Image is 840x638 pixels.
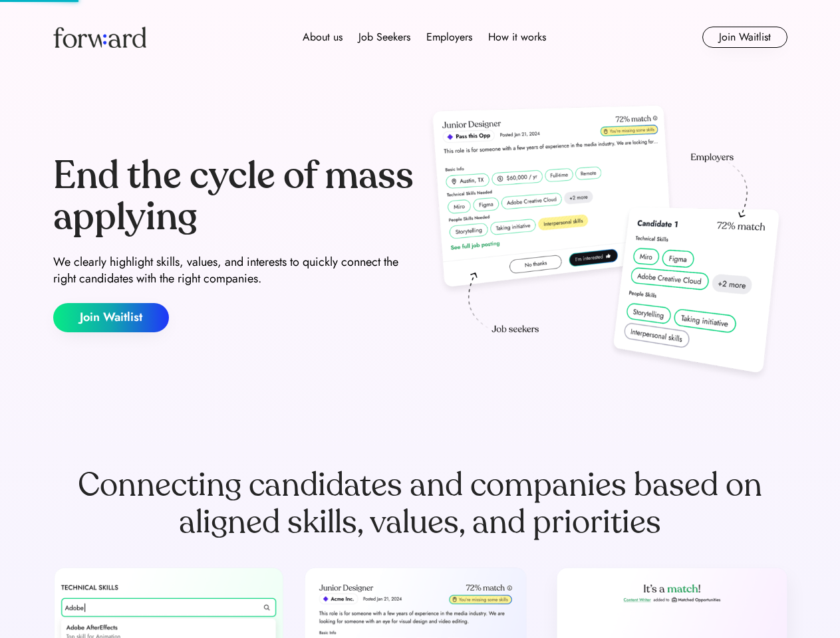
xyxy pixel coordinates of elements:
div: We clearly highlight skills, values, and interests to quickly connect the right candidates with t... [53,254,415,287]
div: End the cycle of mass applying [53,156,415,237]
div: About us [303,29,343,45]
img: Forward logo [53,27,146,48]
div: Job Seekers [358,29,410,45]
div: How it works [488,29,546,45]
div: Employers [426,29,472,45]
img: hero-image.png [426,101,787,387]
button: Join Waitlist [53,303,169,332]
button: Join Waitlist [702,27,787,48]
div: Connecting candidates and companies based on aligned skills, values, and priorities [53,467,787,541]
